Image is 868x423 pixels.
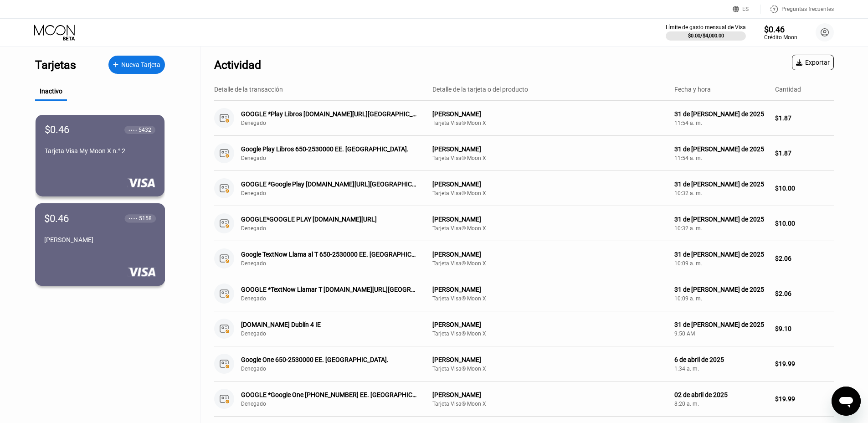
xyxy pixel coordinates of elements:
font: 10:32 a. m. [674,190,702,196]
font: Denegado [241,401,266,407]
font: 31 de [PERSON_NAME] de 2025 [674,181,764,188]
font: Exportar [805,59,830,66]
font: [PERSON_NAME] [432,145,481,153]
font: 31 de [PERSON_NAME] de 2025 [674,110,764,118]
font: Límite de gasto mensual de Visa [666,24,746,31]
div: Google TextNow Llama al T 650-2530000 EE. [GEOGRAPHIC_DATA].Denegado[PERSON_NAME]Tarjeta Visa® Mo... [214,241,834,276]
iframe: Botón para iniciar la ventana de mensajería [832,387,861,416]
font: 6 de abril de 2025 [674,356,724,363]
font: 8:20 a. m. [674,401,699,407]
font: $0.46 [45,124,69,135]
font: Tarjeta Visa® Moon X [432,366,486,372]
font: [PERSON_NAME] [432,321,481,328]
font: 31 de [PERSON_NAME] de 2025 [674,286,764,293]
font: ● ● ● ● [129,217,138,220]
font: Denegado [241,260,266,267]
font: Tarjetas [35,58,76,72]
font: 9:50 AM [674,330,695,337]
div: Google One 650-2530000 EE. [GEOGRAPHIC_DATA].Denegado[PERSON_NAME]Tarjeta Visa® Moon X6 de abril ... [214,346,834,382]
font: ● ● ● ● [128,129,137,131]
font: Cantidad [775,86,801,93]
font: ES [742,6,749,12]
div: GOOGLE *Play Libros [DOMAIN_NAME][URL][GEOGRAPHIC_DATA]Denegado[PERSON_NAME]Tarjeta Visa® Moon X3... [214,101,834,136]
font: Denegado [241,330,266,337]
font: $1.87 [775,114,791,122]
div: [DOMAIN_NAME] Dublín 4 IEDenegado[PERSON_NAME]Tarjeta Visa® Moon X31 de [PERSON_NAME] de 20259:50... [214,311,834,346]
div: $0.46● ● ● ●5158[PERSON_NAME] [36,204,164,285]
font: 1:34 a. m. [674,366,699,372]
font: GOOGLE*GOOGLE PLAY [DOMAIN_NAME][URL] [241,216,377,223]
font: 10:09 a. m. [674,295,702,302]
font: [PERSON_NAME] [432,286,481,293]
font: Preguntas frecuentes [781,6,834,12]
font: [PERSON_NAME] [432,110,481,118]
div: $0.46● ● ● ●5432Tarjeta Visa My Moon X n.° 2 [36,115,164,196]
font: 02 de abril de 2025 [674,391,728,398]
font: Fecha y hora [674,86,711,93]
font: Tarjeta Visa® Moon X [432,295,486,302]
font: 11:54 a. m. [674,155,702,161]
div: ES [733,5,760,14]
div: $0.46Crédito Moon [764,25,797,41]
font: / [700,33,703,39]
font: $4,000.00 [703,33,724,39]
font: [PERSON_NAME] [432,216,481,223]
font: GOOGLE *Play Libros [DOMAIN_NAME][URL][GEOGRAPHIC_DATA] [241,110,429,118]
font: 31 de [PERSON_NAME] de 2025 [674,251,764,258]
font: Detalle de la transacción [214,86,283,93]
font: Denegado [241,225,266,232]
font: Google TextNow Llama al T 650-2530000 EE. [GEOGRAPHIC_DATA]. [241,251,433,258]
font: Actividad [214,58,261,72]
font: $0.46 [764,25,785,34]
font: Tarjeta Visa® Moon X [432,120,486,126]
font: Denegado [241,366,266,372]
font: 31 de [PERSON_NAME] de 2025 [674,216,764,223]
font: $10.00 [775,185,795,192]
font: 10:09 a. m. [674,260,702,267]
div: Preguntas frecuentes [760,5,834,14]
font: $0.46 [44,212,69,224]
font: $2.06 [775,290,791,297]
font: Tarjeta Visa® Moon X [432,225,486,232]
font: [PERSON_NAME] [432,181,481,188]
font: Tarjeta Visa® Moon X [432,155,486,161]
div: Google Play Libros 650-2530000 EE. [GEOGRAPHIC_DATA].Denegado[PERSON_NAME]Tarjeta Visa® Moon X31 ... [214,136,834,171]
font: Denegado [241,120,266,126]
font: Crédito Moon [764,34,797,41]
font: 31 de [PERSON_NAME] de 2025 [674,145,764,153]
div: Límite de gasto mensual de Visa$0.00/$4,000.00 [666,24,746,41]
font: Inactivo [40,88,62,95]
div: GOOGLE *TextNow Llamar T [DOMAIN_NAME][URL][GEOGRAPHIC_DATA]Denegado[PERSON_NAME]Tarjeta Visa® Mo... [214,276,834,311]
font: $10.00 [775,220,795,227]
font: [PERSON_NAME] [432,356,481,363]
div: Exportar [792,55,834,70]
div: GOOGLE *Google One [PHONE_NUMBER] EE. [GEOGRAPHIC_DATA].Denegado[PERSON_NAME]Tarjeta Visa® Moon X... [214,382,834,417]
font: Google Play Libros 650-2530000 EE. [GEOGRAPHIC_DATA]. [241,145,409,153]
font: 5158 [139,215,152,222]
font: [PERSON_NAME] [432,391,481,398]
font: GOOGLE *Google Play [DOMAIN_NAME][URL][GEOGRAPHIC_DATA] [241,181,431,188]
font: [PERSON_NAME] [44,236,93,243]
font: $2.06 [775,255,791,262]
font: Tarjeta Visa® Moon X [432,401,486,407]
font: 31 de [PERSON_NAME] de 2025 [674,321,764,328]
font: GOOGLE *TextNow Llamar T [DOMAIN_NAME][URL][GEOGRAPHIC_DATA] [241,286,449,293]
font: 10:32 a. m. [674,225,702,232]
font: Nueva Tarjeta [121,61,160,68]
font: GOOGLE *Google One [PHONE_NUMBER] EE. [GEOGRAPHIC_DATA]. [241,391,434,398]
font: 5432 [139,127,151,133]
div: GOOGLE*GOOGLE PLAY [DOMAIN_NAME][URL]Denegado[PERSON_NAME]Tarjeta Visa® Moon X31 de [PERSON_NAME]... [214,206,834,241]
font: Denegado [241,155,266,161]
font: [PERSON_NAME] [432,251,481,258]
font: Detalle de la tarjeta o del producto [432,86,528,93]
font: 11:54 a. m. [674,120,702,126]
div: Nueva Tarjeta [108,56,165,74]
font: $1.87 [775,150,791,157]
div: GOOGLE *Google Play [DOMAIN_NAME][URL][GEOGRAPHIC_DATA]Denegado[PERSON_NAME]Tarjeta Visa® Moon X3... [214,171,834,206]
font: $9.10 [775,325,791,332]
font: Google One 650-2530000 EE. [GEOGRAPHIC_DATA]. [241,356,389,363]
font: Denegado [241,190,266,196]
font: Tarjeta Visa My Moon X n.° 2 [45,147,125,155]
font: $0.00 [688,33,700,39]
